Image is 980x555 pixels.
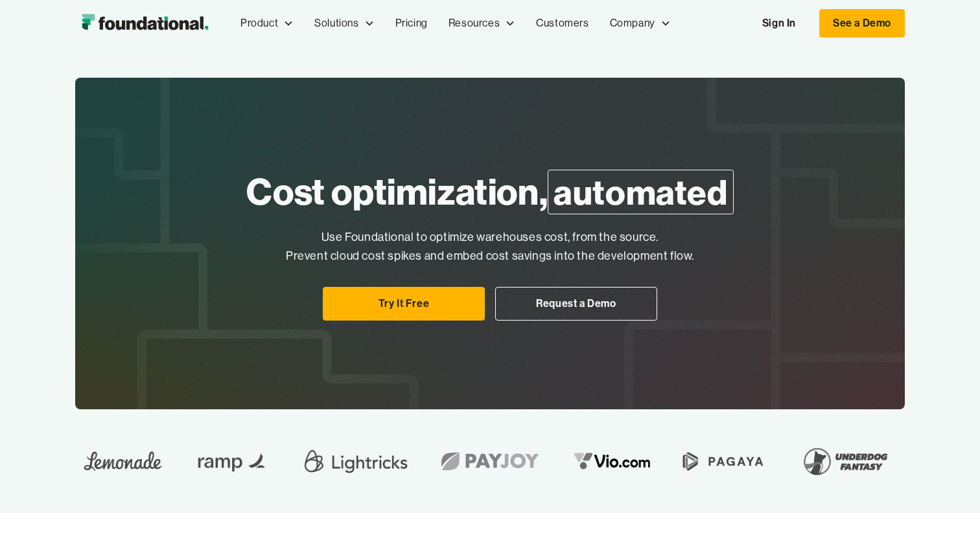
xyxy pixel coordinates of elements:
[749,10,809,37] a: Sign In
[565,440,660,482] img: vio logo
[819,9,905,38] a: See a Demo
[747,405,980,555] iframe: Chat Widget
[438,2,526,45] div: Resources
[314,15,358,32] div: Solutions
[75,10,215,36] a: home
[675,440,771,482] img: Pagaya Logo
[449,15,500,32] div: Resources
[299,440,412,482] img: Lightricks Logo
[246,228,733,266] p: Use Foundational to optimize warehouses cost, from the source. Prevent cloud cost spikes and embe...
[75,10,215,36] img: Foundational Logo
[526,2,599,45] a: Customers
[600,2,681,45] div: Company
[189,440,277,482] img: Ramp Logo
[323,287,485,321] a: Try It Free
[495,287,657,321] a: Request a Demo
[230,2,304,45] div: Product
[430,440,549,482] img: Payjoy logo
[385,2,438,45] a: Pricing
[548,170,733,214] span: automated
[304,2,384,45] div: Solutions
[240,15,278,32] div: Product
[246,166,733,217] h1: Cost optimization,
[75,440,170,482] img: Lemonade Logo
[610,15,655,32] div: Company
